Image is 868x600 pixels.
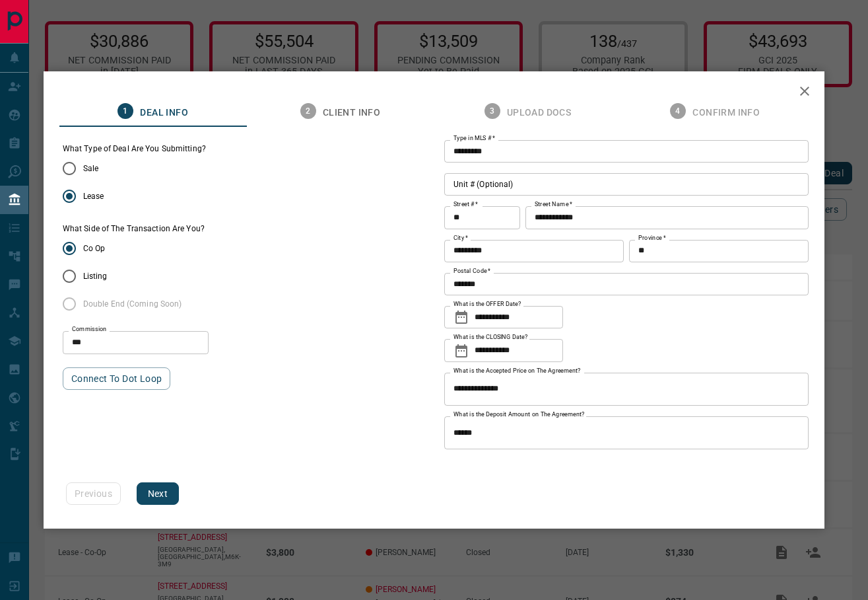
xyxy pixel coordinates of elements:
span: Listing [83,270,108,282]
text: 2 [306,106,310,116]
label: Province [638,234,665,243]
label: Street Name [535,200,572,209]
label: What is the Deposit Amount on The Agreement? [453,410,585,419]
label: Street # [453,200,478,209]
label: Postal Code [453,267,490,276]
span: Deal Info [140,107,188,119]
span: Sale [83,163,98,174]
button: Connect to Dot Loop [63,367,171,390]
span: Co Op [83,243,106,254]
label: What is the OFFER Date? [453,300,521,309]
label: What Side of The Transaction Are You? [63,223,205,235]
label: What is the CLOSING Date? [453,333,527,342]
label: Type in MLS # [453,134,495,143]
span: Lease [83,190,104,202]
label: Commission [72,325,107,334]
span: Double End (Coming Soon) [83,298,182,310]
legend: What Type of Deal Are You Submitting? [63,143,206,155]
label: City [453,234,468,243]
label: What is the Accepted Price on The Agreement? [453,367,581,375]
span: Client Info [323,107,380,119]
button: Next [137,482,179,505]
text: 1 [123,106,128,116]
